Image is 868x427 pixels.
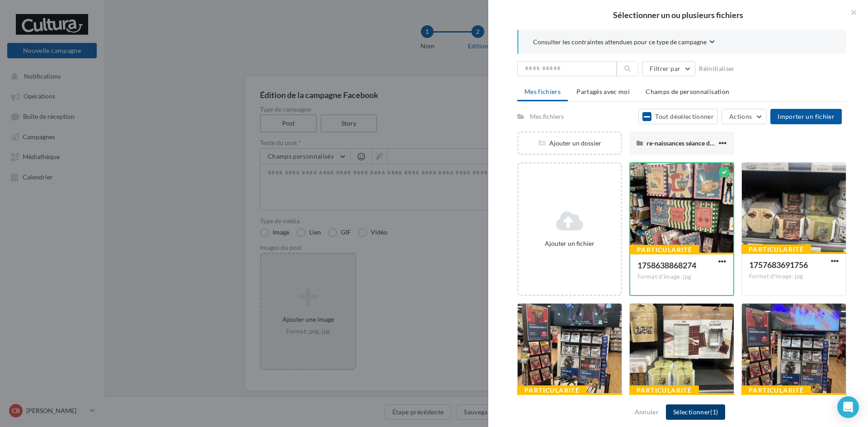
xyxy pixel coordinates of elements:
[837,396,859,418] div: Open Intercom Messenger
[722,109,767,124] button: Actions
[638,109,718,124] button: Tout désélectionner
[524,88,561,95] span: Mes fichiers
[710,408,718,416] span: (1)
[631,407,662,418] button: Annuler
[503,11,854,19] h2: Sélectionner un ou plusieurs fichiers
[530,112,564,121] div: Mes fichiers
[629,385,699,395] div: Particularité
[646,139,740,147] span: re-naissances séance de bien-être
[666,404,725,420] button: Sélectionner(1)
[749,260,808,270] span: 1757683691756
[749,272,839,281] div: Format d'image: jpg
[517,385,587,395] div: Particularité
[519,139,621,148] div: Ajouter un dossier
[695,63,739,74] button: Réinitialiser
[646,88,729,95] span: Champs de personnalisation
[630,245,699,255] div: Particularité
[637,260,696,270] span: 1758638868274
[770,109,842,124] button: Importer un fichier
[637,273,726,281] div: Format d'image: jpg
[533,37,715,48] button: Consulter les contraintes attendues pour ce type de campagne
[642,61,695,76] button: Filtrer par
[522,239,617,248] div: Ajouter un fichier
[576,88,630,95] span: Partagés avec moi
[741,244,811,254] div: Particularité
[729,113,752,120] span: Actions
[533,38,707,47] span: Consulter les contraintes attendues pour ce type de campagne
[778,113,835,120] span: Importer un fichier
[741,385,811,395] div: Particularité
